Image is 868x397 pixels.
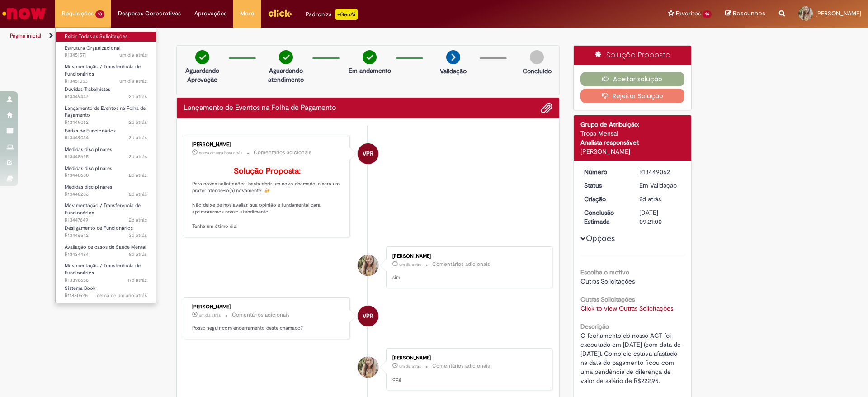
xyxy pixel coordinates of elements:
[129,93,147,100] span: 2d atrás
[65,78,147,85] span: R13451053
[358,306,378,326] div: Vanessa Paiva Ribeiro
[363,50,377,64] img: check-circle-green.png
[580,72,685,86] button: Aceitar solução
[268,6,292,20] img: click_logo_yellow_360x200.png
[358,143,378,164] div: Vanessa Paiva Ribeiro
[65,285,96,292] span: Sistema Book
[580,304,673,312] a: Click to view Outras Solicitações
[129,251,147,258] span: 8d atrás
[639,195,661,203] time: 26/08/2025 15:26:35
[399,364,421,369] span: um dia atrás
[129,217,147,223] time: 26/08/2025 11:02:25
[703,10,712,18] span: 14
[392,355,543,361] div: [PERSON_NAME]
[129,191,147,198] span: 2d atrás
[65,119,147,126] span: R13449062
[65,165,112,172] span: Medidas disciplinares
[56,145,156,161] a: Aberto R13448695 : Medidas disciplinares
[580,147,685,156] div: [PERSON_NAME]
[119,52,147,58] time: 27/08/2025 10:41:05
[574,46,692,65] div: Solução Proposta
[65,93,147,100] span: R13449447
[56,164,156,180] a: Aberto R13448680 : Medidas disciplinares
[192,167,343,230] p: Para novas solicitações, basta abrir um novo chamado, e será um prazer atendê-lo(a) novamente! 🍻 ...
[577,181,633,190] dt: Status
[129,191,147,198] time: 26/08/2025 13:17:33
[184,104,336,112] h2: Lançamento de Eventos na Folha de Pagamento Histórico de tíquete
[530,50,544,64] img: img-circle-grey.png
[65,217,147,224] span: R13447649
[816,9,861,17] span: [PERSON_NAME]
[580,331,683,385] span: O fechamento do nosso ACT foi executado em [DATE] (com data de [DATE]). Como ele estava afastado ...
[446,50,460,64] img: arrow-next.png
[56,201,156,220] a: Aberto R13447649 : Movimentação / Transferência de Funcionários
[65,172,147,179] span: R13448680
[306,9,358,20] div: Padroniza
[65,134,147,142] span: R13449034
[118,9,181,18] span: Despesas Corporativas
[392,254,543,259] div: [PERSON_NAME]
[127,277,147,284] time: 11/08/2025 16:43:31
[56,182,156,199] a: Aberto R13448286 : Medidas disciplinares
[56,242,156,259] a: Aberto R13434484 : Avaliação de casos de Saúde Mental
[65,191,147,198] span: R13448286
[358,357,378,378] div: Michelle Barroso Da Silva
[399,364,421,369] time: 27/08/2025 09:31:28
[580,120,685,129] div: Grupo de Atribuição:
[65,63,141,77] span: Movimentação / Transferência de Funcionários
[264,66,308,84] p: Aguardando atendimento
[254,149,311,156] small: Comentários adicionais
[199,150,242,156] span: cerca de uma hora atrás
[65,52,147,59] span: R13451571
[65,153,147,161] span: R13448695
[392,376,543,383] p: obg
[65,292,147,299] span: R11830525
[195,50,209,64] img: check-circle-green.png
[349,66,391,75] p: Em andamento
[97,292,147,299] span: cerca de um ano atrás
[62,9,94,18] span: Requisições
[676,9,701,18] span: Favoritos
[192,142,343,147] div: [PERSON_NAME]
[577,194,633,203] dt: Criação
[129,172,147,179] time: 26/08/2025 14:32:52
[639,181,681,190] div: Em Validação
[180,66,224,84] p: Aguardando Aprovação
[119,78,147,85] span: um dia atrás
[129,134,147,141] time: 26/08/2025 15:22:55
[580,295,635,303] b: Outras Solicitações
[55,27,156,303] ul: Requisições
[65,128,116,134] span: Férias de Funcionários
[192,304,343,310] div: [PERSON_NAME]
[733,9,765,18] span: Rascunhos
[65,105,146,119] span: Lançamento de Eventos na Folha de Pagamento
[129,119,147,126] time: 26/08/2025 15:26:37
[56,261,156,280] a: Aberto R13398656 : Movimentação / Transferência de Funcionários
[580,129,685,138] div: Tropa Mensal
[56,32,156,42] a: Exibir Todas as Solicitações
[129,93,147,100] time: 26/08/2025 16:20:19
[199,312,221,318] span: um dia atrás
[129,217,147,223] span: 2d atrás
[129,134,147,141] span: 2d atrás
[56,284,156,300] a: Aberto R11830525 : Sistema Book
[129,153,147,160] span: 2d atrás
[97,292,147,299] time: 05/08/2024 14:20:46
[232,311,290,319] small: Comentários adicionais
[399,262,421,267] span: um dia atrás
[65,262,141,276] span: Movimentação / Transferência de Funcionários
[199,312,221,318] time: 27/08/2025 09:40:42
[129,119,147,126] span: 2d atrás
[65,202,141,216] span: Movimentação / Transferência de Funcionários
[432,362,490,370] small: Comentários adicionais
[127,277,147,284] span: 17d atrás
[129,232,147,239] span: 3d atrás
[363,305,373,327] span: VPR
[129,251,147,258] time: 21/08/2025 07:12:46
[432,260,490,268] small: Comentários adicionais
[129,153,147,160] time: 26/08/2025 14:34:51
[392,274,543,281] p: sim
[56,126,156,143] a: Aberto R13449034 : Férias de Funcionários
[234,166,301,176] b: Solução Proposta:
[10,32,41,39] a: Página inicial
